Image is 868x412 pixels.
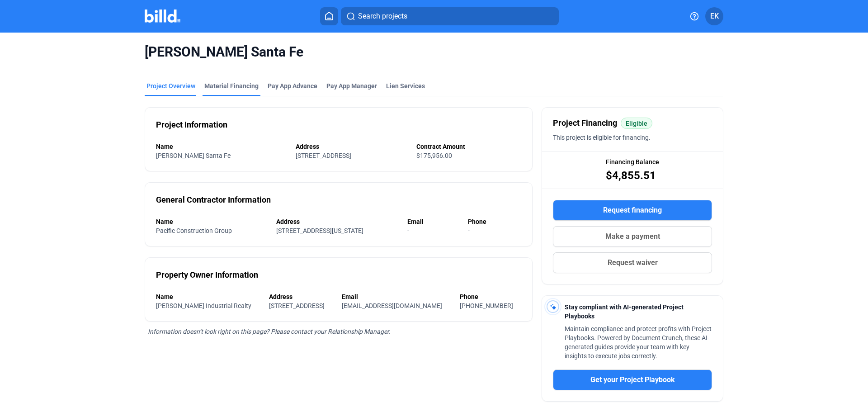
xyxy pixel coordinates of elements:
span: Search projects [358,11,407,22]
div: Email [342,292,451,301]
div: Contract Amount [416,142,521,151]
span: [PHONE_NUMBER] [460,302,513,309]
div: Email [407,217,459,226]
mat-chip: Eligible [621,118,652,129]
span: [STREET_ADDRESS] [296,152,351,159]
span: [PERSON_NAME] Industrial Realty [156,302,251,309]
button: Make a payment [553,226,712,247]
span: Information doesn’t look right on this page? Please contact your Relationship Manager. [148,328,391,335]
div: Project Overview [146,81,195,90]
span: Stay compliant with AI-generated Project Playbooks [565,303,684,320]
div: Address [296,142,407,151]
span: $175,956.00 [416,152,452,159]
span: - [407,227,409,234]
div: Address [269,292,333,301]
span: Get your Project Playbook [590,374,675,385]
span: Pacific Construction Group [156,227,232,234]
div: General Contractor Information [156,194,271,206]
span: [STREET_ADDRESS] [269,302,325,309]
span: Maintain compliance and protect profits with Project Playbooks. Powered by Document Crunch, these... [565,325,712,360]
div: Phone [468,217,522,226]
span: This project is eligible for financing. [553,134,651,141]
span: - [468,227,470,234]
span: Make a payment [605,231,660,242]
div: Address [276,217,399,226]
span: Request waiver [608,257,658,268]
div: Property Owner Information [156,269,258,281]
button: Request financing [553,200,712,221]
span: Pay App Manager [326,81,377,90]
div: Pay App Advance [268,81,317,90]
span: [PERSON_NAME] Santa Fe [156,152,231,159]
div: Name [156,217,267,226]
span: Project Financing [553,117,617,129]
div: Project Information [156,118,227,131]
div: Name [156,292,260,301]
button: Request waiver [553,252,712,273]
button: Search projects [341,7,559,25]
span: [PERSON_NAME] Santa Fe [145,43,723,61]
div: Phone [460,292,522,301]
div: Name [156,142,287,151]
div: Lien Services [386,81,425,90]
span: Financing Balance [606,157,659,166]
span: EK [710,11,719,22]
span: [STREET_ADDRESS][US_STATE] [276,227,363,234]
span: Request financing [603,205,662,216]
button: Get your Project Playbook [553,369,712,390]
span: $4,855.51 [606,168,656,183]
div: Material Financing [204,81,259,90]
img: Billd Company Logo [145,9,180,23]
button: EK [705,7,723,25]
span: [EMAIL_ADDRESS][DOMAIN_NAME] [342,302,442,309]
